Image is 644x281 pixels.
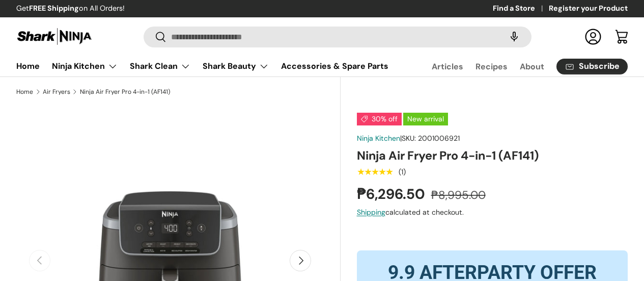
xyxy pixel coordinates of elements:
a: Home [16,89,33,95]
a: Home [16,56,40,76]
a: Recipes [475,57,508,76]
a: Find a Store [493,3,549,14]
a: About [520,57,544,76]
a: Subscribe [556,59,628,74]
div: (1) [399,168,406,176]
summary: Shark Clean [124,56,197,76]
div: 5.0 out of 5.0 stars [357,167,393,176]
s: ₱8,995.00 [431,188,486,202]
nav: Secondary [407,56,628,76]
strong: ₱6,296.50 [357,185,428,203]
a: Ninja Kitchen [357,134,400,143]
speech-search-button: Search by voice [498,25,530,48]
span: 2001006921 [418,134,460,143]
a: Shark Beauty [203,56,269,76]
a: Register your Product [549,3,628,14]
span: SKU: [402,134,416,143]
a: Ninja Air Fryer Pro 4-in-1 (AF141) [80,89,170,95]
h1: Ninja Air Fryer Pro 4-in-1 (AF141) [357,148,628,163]
summary: Shark Beauty [197,56,275,76]
span: ★★★★★ [357,167,393,177]
a: Ninja Kitchen [52,56,118,76]
strong: FREE Shipping [29,4,79,13]
span: 30% off [357,113,402,125]
nav: Breadcrumbs [16,87,341,96]
span: Subscribe [579,62,620,70]
span: | [400,134,460,143]
a: Shark Clean [130,56,190,76]
a: Shipping [357,208,385,217]
span: New arrival [403,113,448,125]
a: Air Fryers [43,89,70,95]
summary: Ninja Kitchen [46,56,124,76]
a: Accessories & Spare Parts [281,56,388,76]
img: Shark Ninja Philippines [16,27,93,46]
nav: Primary [16,56,388,76]
div: calculated at checkout. [357,207,628,218]
a: Articles [432,57,463,76]
p: Get on All Orders! [16,3,125,14]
